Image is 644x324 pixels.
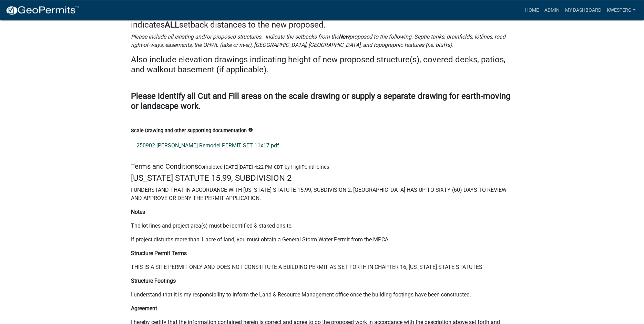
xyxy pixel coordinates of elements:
i: Please include all existing and/or proposed structures. Indicate the setbacks from the proposed t... [131,33,505,48]
i: info [248,127,253,132]
p: The lot lines and project area(s) must be identified & staked onsite. [131,222,513,230]
strong: ALL [165,20,179,30]
a: Admin [542,3,562,17]
strong: Notes [131,209,145,215]
h4: A scale drawing which includes and identifies a graphic scale in feet or indicates setback distan... [131,10,513,30]
p: THIS IS A SITE PERMIT ONLY AND DOES NOT CONSTITUTE A BUILDING PERMIT AS SET FORTH IN CHAPTER 16, ... [131,263,513,271]
strong: Structure Permit Terms [131,250,187,257]
a: My Dashboard [562,3,604,17]
h5: Terms and Conditions [131,162,513,170]
h4: Also include elevation drawings indicating height of new proposed structure(s), covered decks, pa... [131,55,513,75]
strong: New [339,33,349,40]
strong: Agreement [131,305,157,312]
a: kwesterg [604,3,638,17]
h4: [US_STATE] STATUTE 15.99, SUBDIVISION 2 [131,173,513,183]
span: Completed [DATE][DATE] 4:22 PM CDT by HighPointHomes [198,164,329,170]
p: If project disturbs more than 1 acre of land, you must obtain a General Storm Water Permit from t... [131,236,513,244]
label: Scale Drawing and other supporting documentation [131,128,247,133]
a: Home [522,3,542,17]
a: 250902 [PERSON_NAME] Remodel PERMIT SET 11x17.pdf [131,137,513,154]
strong: Structure Footings [131,278,176,284]
p: I understand that it is my responsibility to inform the Land & Resource Management office once th... [131,291,513,299]
p: I UNDERSTAND THAT IN ACCORDANCE WITH [US_STATE] STATUTE 15.99, SUBDIVISION 2, [GEOGRAPHIC_DATA] H... [131,186,513,202]
strong: Please identify all Cut and Fill areas on the scale drawing or supply a separate drawing for eart... [131,91,510,111]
